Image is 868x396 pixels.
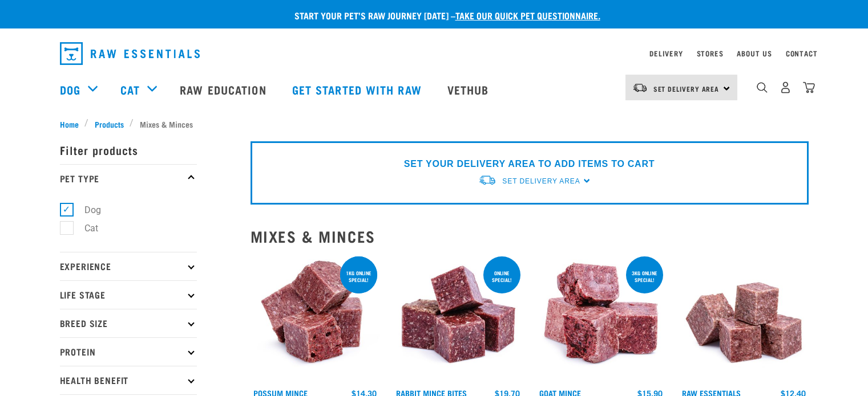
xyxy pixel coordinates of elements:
[396,391,467,395] a: Rabbit Mince Bites
[120,81,140,98] a: Cat
[60,118,809,130] nav: breadcrumbs
[436,67,503,112] a: Vethub
[95,118,124,130] span: Products
[253,391,308,395] a: Possum Mince
[60,337,197,366] p: Protein
[60,252,197,280] p: Experience
[757,82,768,93] img: home-icon-1@2x.png
[404,157,655,171] p: SET YOUR DELIVERY AREA TO ADD ITEMS TO CART
[632,83,648,93] img: van-moving.png
[483,264,520,288] div: ONLINE SPECIAL!
[51,38,818,70] nav: dropdown navigation
[455,13,600,18] a: take our quick pet questionnaire.
[539,391,581,395] a: Goat Mince
[478,174,496,186] img: van-moving.png
[786,51,818,55] a: Contact
[281,67,436,112] a: Get started with Raw
[88,118,130,130] a: Products
[60,136,197,164] p: Filter products
[60,309,197,337] p: Breed Size
[536,254,666,383] img: 1077 Wild Goat Mince 01
[393,254,523,383] img: Whole Minced Rabbit Cubes 01
[60,118,79,130] span: Home
[653,87,720,91] span: Set Delivery Area
[502,177,580,185] span: Set Delivery Area
[340,264,377,288] div: 1kg online special!
[66,221,103,235] label: Cat
[60,366,197,394] p: Health Benefit
[780,81,792,93] img: user.png
[737,51,772,55] a: About Us
[626,264,663,288] div: 3kg online special!
[697,51,724,55] a: Stores
[60,81,80,98] a: Dog
[679,254,809,383] img: Pile Of Cubed Chicken Wild Meat Mix
[60,118,85,130] a: Home
[60,42,200,65] img: Raw Essentials Logo
[168,67,280,112] a: Raw Education
[60,280,197,309] p: Life Stage
[66,203,106,217] label: Dog
[251,254,380,383] img: 1102 Possum Mince 01
[803,81,815,93] img: home-icon@2x.png
[251,227,809,245] h2: Mixes & Minces
[60,164,197,193] p: Pet Type
[649,51,683,55] a: Delivery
